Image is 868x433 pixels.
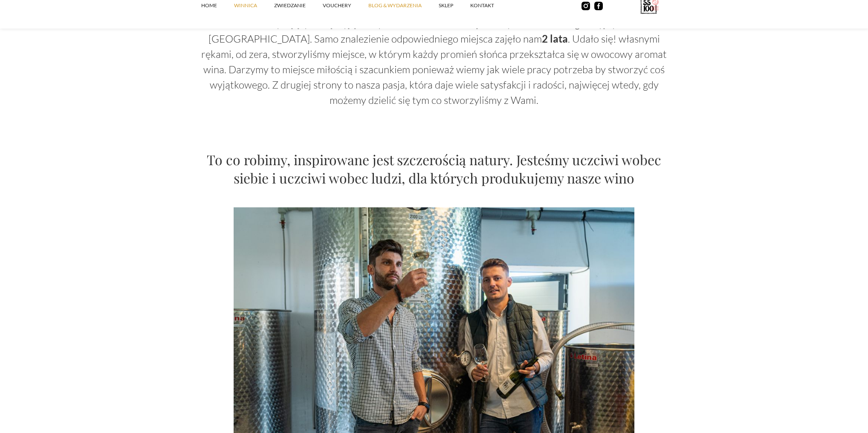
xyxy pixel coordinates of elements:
p: założyliśmy w 2015 roku na przepięknych Wzgórzach [GEOGRAPHIC_DATA] charakteryzujących się wyjątk... [201,0,667,108]
strong: 2 lata [542,32,568,45]
h2: To co robimy, inspirowane jest szczerością natury. Jesteśmy uczciwi wobec siebie i uczciwi wobec ... [201,150,667,187]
